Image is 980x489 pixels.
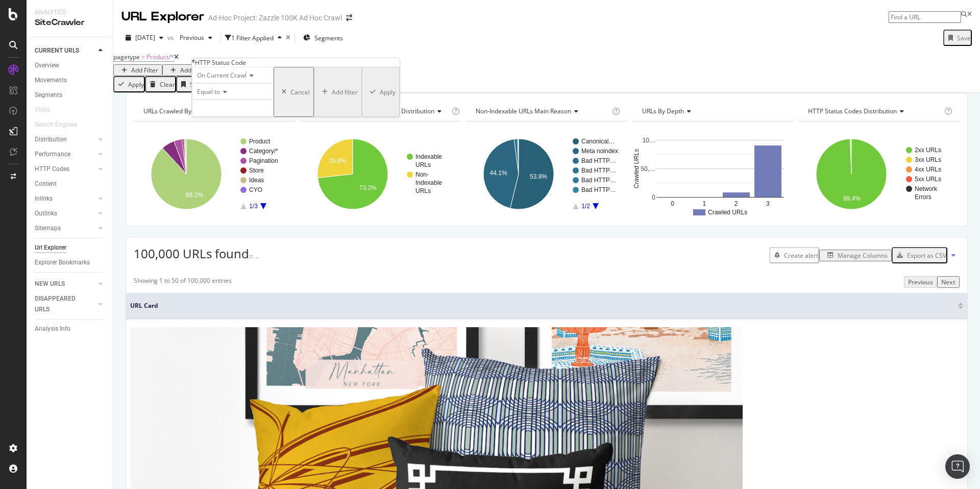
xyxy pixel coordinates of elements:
a: Content [35,179,106,189]
button: [DATE] [121,30,167,46]
div: Url Explorer [35,242,66,253]
a: DISAPPEARED URLS [35,294,95,315]
span: Non-Indexable URLs Main Reason [476,107,571,115]
span: Equal to [197,87,220,96]
a: Url Explorer [35,242,106,253]
div: Cancel [290,88,310,96]
a: Overview [35,60,106,71]
span: Segments [314,34,343,42]
button: 1 Filter Applied [225,30,286,46]
text: 88.2% [186,191,203,199]
button: Create alert [769,247,819,263]
text: Network [915,186,938,193]
span: pagetype [113,53,140,61]
a: Inlinks [35,193,95,204]
text: 3xx URLs [915,157,941,164]
div: Analytics [35,8,105,17]
span: URLs Crawled By Botify By pagetype [143,107,246,115]
img: Equal [249,255,253,258]
button: Save [943,30,972,46]
button: Save [176,76,205,92]
div: Save [957,34,971,42]
span: URL Card [130,301,955,310]
a: NEW URLS [35,279,95,289]
a: Analysis Info [35,324,106,334]
text: Store [249,167,264,175]
a: CURRENT URLS [35,45,95,56]
span: Previous [176,33,204,42]
div: Manage Columns [838,251,888,260]
div: Showing 1 to 50 of 100,000 entries [134,276,232,288]
text: CYO [249,187,262,194]
button: Segments [299,30,347,46]
svg: A chart. [134,130,293,218]
button: Add Filter Group [162,64,231,76]
div: HTTP Codes [35,164,69,175]
text: Product [249,138,271,145]
a: Outlinks [35,208,95,219]
a: Distribution [35,134,95,145]
div: Apply [380,88,396,96]
text: Bad HTTP… [581,158,616,165]
text: Ideas [249,177,264,184]
button: Previous [904,276,937,288]
span: = [141,53,145,61]
text: 2xx URLs [915,147,941,154]
span: Product/* [146,53,174,61]
div: Search Engines [35,119,77,130]
h4: Non-Indexable URLs Main Reason [474,103,610,119]
text: Non- [415,172,429,179]
div: Content [35,179,57,189]
div: Add Filter Group [180,66,227,75]
a: Performance [35,149,95,160]
div: Add Filter [131,66,158,75]
div: NEW URLS [35,279,65,289]
text: 1 [702,200,706,207]
div: Open Intercom Messenger [945,454,970,479]
div: Next [941,278,955,286]
text: 4xx URLs [915,166,941,174]
div: Inlinks [35,193,53,204]
div: Distribution [35,134,67,145]
div: arrow-right-arrow-left [346,14,352,21]
div: A chart. [466,130,626,218]
button: Clear [145,76,176,92]
a: Visits [35,105,60,115]
div: Analysis Info [35,324,70,334]
div: Previous [908,278,933,286]
h4: HTTP Status Codes Distribution [806,103,942,119]
div: A chart. [798,130,960,218]
text: 2 [734,200,738,207]
span: HTTP Status Codes Distribution [808,107,897,115]
text: 53.8% [530,173,547,180]
text: 3 [766,200,770,207]
button: Add Filter [113,64,162,76]
text: 73.2% [359,184,376,191]
svg: A chart. [632,130,792,218]
button: Previous [176,30,216,46]
span: 2025 Sep. 12th [135,33,155,42]
text: Bad HTTP… [581,177,616,184]
div: Visits [35,105,50,115]
text: 1/2 [581,203,590,210]
div: Clear [160,80,175,89]
button: Export as CSV [892,247,947,263]
div: HTTP Status Code [195,58,246,67]
div: Apply [128,80,144,89]
div: - [255,248,259,265]
span: URLs by Depth [642,107,684,115]
text: 99.4% [843,195,861,203]
div: Ad-Hoc Project: Zazzle 100K Ad Hoc Crawl [208,13,342,23]
text: Canonical… [581,138,615,145]
a: Segments [35,90,106,101]
text: 10… [642,137,655,144]
div: Add filter [332,88,358,96]
text: Meta noindex [581,148,618,155]
svg: A chart. [300,130,460,218]
button: Next [937,276,960,288]
span: vs [167,33,176,42]
div: Overview [35,60,59,71]
text: Errors [915,194,932,201]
